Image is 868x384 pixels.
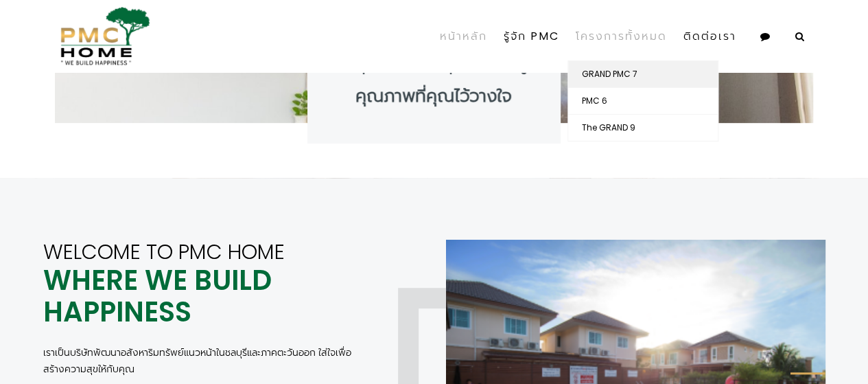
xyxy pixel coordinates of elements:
img: pmc-logo [55,7,150,65]
a: โครงการทั้งหมด [567,12,675,60]
a: รู้จัก PMC [495,12,567,60]
span: Welcome to PMC Home [43,237,285,267]
a: GRAND PMC 7 [568,61,718,87]
a: The GRAND 9 [568,115,718,141]
a: ติดต่อเรา [675,12,744,60]
a: หน้าหลัก [432,12,495,60]
p: เราเป็นบริษัทพัฒนาอสังหาริมทรัพย์แนวหน้าในชลบุรีและภาคตะวันออก ใส่ใจเพื่อสร้างความสุขให้กับคุณ [43,344,357,377]
h2: Where we build happiness [43,264,357,328]
a: PMC 6 [568,88,718,114]
div: คุณภาพที่คุณไว้วางใจ [355,85,512,107]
